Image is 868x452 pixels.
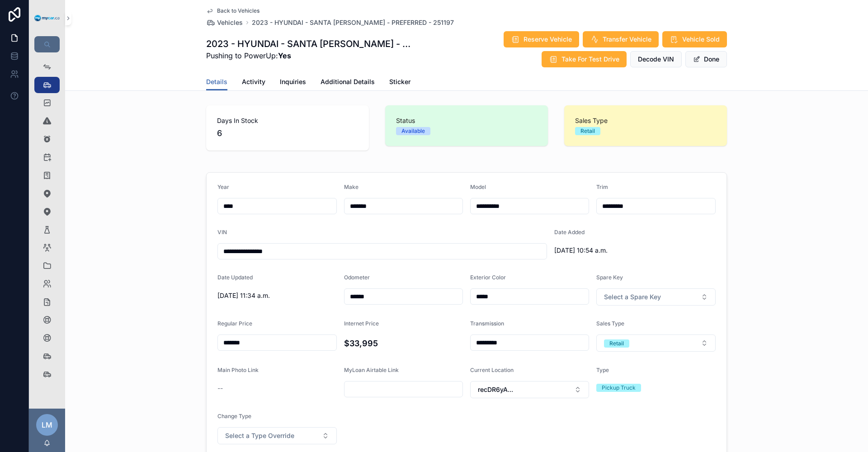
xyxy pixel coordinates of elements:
[344,367,399,373] span: MyLoan Airtable Link
[278,51,291,60] strong: Yes
[524,35,572,44] span: Reserve Vehicle
[321,74,375,92] a: Additional Details
[609,339,624,348] div: Retail
[470,184,486,190] span: Model
[603,35,651,44] span: Transfer Vehicle
[662,31,727,47] button: Vehicle Sold
[206,50,416,61] span: Pushing to PowerUp:
[470,381,589,398] button: Select Button
[596,320,624,327] span: Sales Type
[344,184,359,190] span: Make
[217,7,259,14] span: Back to Vehicles
[542,51,627,67] button: Take For Test Drive
[242,77,265,86] span: Activity
[575,116,716,125] span: Sales Type
[252,18,454,27] a: 2023 - HYUNDAI - SANTA [PERSON_NAME] - PREFERRED - 251197
[217,384,223,393] span: --
[206,77,227,86] span: Details
[470,367,514,373] span: Current Location
[242,74,265,92] a: Activity
[217,274,253,281] span: Date Updated
[470,274,506,281] span: Exterior Color
[206,7,259,14] a: Back to Vehicles
[580,127,595,135] div: Retail
[217,229,227,235] span: VIN
[401,127,425,135] div: Available
[217,367,259,373] span: Main Photo Link
[682,35,720,44] span: Vehicle Sold
[217,127,358,140] span: 6
[596,288,716,306] button: Select Button
[217,116,358,125] span: Days In Stock
[217,413,251,419] span: Change Type
[604,292,661,301] span: Select a Spare Key
[321,77,375,86] span: Additional Details
[225,431,294,440] span: Select a Type Override
[206,38,416,50] h1: 2023 - HYUNDAI - SANTA [PERSON_NAME] - PREFERRED - 251197
[217,427,337,444] button: Select Button
[478,385,513,394] span: recDR6yA...
[389,77,410,86] span: Sticker
[685,51,727,67] button: Done
[206,74,227,91] a: Details
[344,337,463,349] h4: $33,995
[396,116,537,125] span: Status
[470,320,504,327] span: Transmission
[217,291,337,300] span: [DATE] 11:34 a.m.
[280,74,306,92] a: Inquiries
[583,31,659,47] button: Transfer Vehicle
[554,229,585,235] span: Date Added
[602,384,636,392] div: Pickup Truck
[344,274,370,281] span: Odometer
[389,74,410,92] a: Sticker
[596,274,623,281] span: Spare Key
[217,320,252,327] span: Regular Price
[34,15,60,22] img: App logo
[554,246,674,255] span: [DATE] 10:54 a.m.
[638,55,674,64] span: Decode VIN
[596,367,609,373] span: Type
[206,18,243,27] a: Vehicles
[596,184,608,190] span: Trim
[344,320,379,327] span: Internet Price
[29,52,65,394] div: scrollable content
[561,55,619,64] span: Take For Test Drive
[630,51,682,67] button: Decode VIN
[42,419,52,430] span: LM
[217,18,243,27] span: Vehicles
[596,334,716,352] button: Select Button
[504,31,579,47] button: Reserve Vehicle
[280,77,306,86] span: Inquiries
[217,184,229,190] span: Year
